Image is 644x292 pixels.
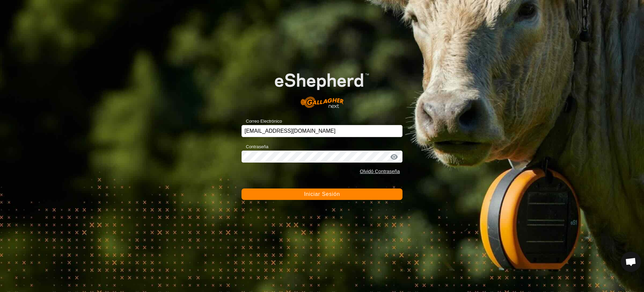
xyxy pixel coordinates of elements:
a: Olvidó Contraseña [360,169,400,174]
img: Logo de eShepherd [258,60,386,115]
label: Contraseña [241,143,268,150]
span: Iniciar Sesión [304,191,340,197]
a: Chat abierto [621,252,641,272]
label: Correo Electrónico [241,118,282,125]
input: Correo Electrónico [241,125,402,137]
button: Iniciar Sesión [241,189,402,200]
